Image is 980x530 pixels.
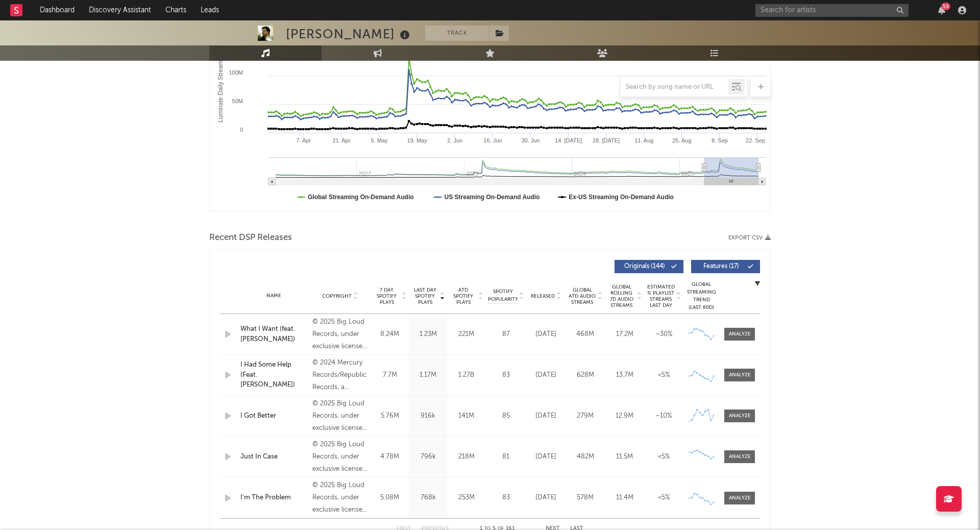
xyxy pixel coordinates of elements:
text: 8. Sep [712,137,728,143]
div: 53 [941,3,950,10]
div: [DATE] [529,493,563,503]
span: ATD Spotify Plays [450,287,477,305]
text: 7. Apr [296,137,311,143]
div: 8.24M [373,329,406,340]
text: 0 [240,127,243,133]
text: 16. Jun [483,137,502,143]
span: Recent DSP Releases [209,232,292,244]
div: Name [240,292,307,300]
div: 1.17M [411,370,445,380]
div: [DATE] [529,452,563,462]
div: 578M [568,493,602,503]
text: 2. Jun [447,137,462,143]
div: 83 [488,370,524,380]
div: <5% [647,452,681,462]
a: I Had Some Help (Feat. [PERSON_NAME]) [240,360,307,390]
button: Originals(144) [615,260,683,273]
span: Spotify Popularity [488,288,518,303]
svg: Luminate Daily Consumption [210,7,771,211]
div: [DATE] [529,411,563,421]
div: [PERSON_NAME] [286,26,412,42]
button: Features(17) [691,260,760,273]
span: Global Rolling 7D Audio Streams [607,284,635,308]
div: 17.2M [607,329,642,340]
text: 21. Apr [332,137,350,143]
div: 279M [568,411,602,421]
input: Search for artists [755,4,909,17]
div: 141M [450,411,483,421]
a: Just In Case [240,452,307,462]
div: [DATE] [529,329,563,340]
text: Global Streaming On-Demand Audio [308,194,414,201]
div: 87 [488,329,524,340]
text: 50M [232,98,243,104]
text: 11. Aug [634,137,653,143]
span: Features ( 17 ) [698,263,745,270]
div: 5.76M [373,411,406,421]
div: © 2025 Big Loud Records, under exclusive license to Mercury Records, a division of UMG Recordings... [312,316,368,353]
div: ~ 30 % [647,329,681,340]
div: © 2025 Big Loud Records, under exclusive license to Mercury Records, a division of UMG Recordings... [312,439,368,475]
button: Track [425,26,489,41]
div: 796k [411,452,445,462]
div: Global Streaming Trend (Last 60D) [686,281,717,311]
div: © 2024 Mercury Records/Republic Records, a division of UMG Recordings, Inc. [312,357,368,394]
a: I Got Better [240,411,307,421]
text: 14. [DATE] [555,137,582,143]
div: 768k [411,493,445,503]
div: 253M [450,493,483,503]
text: 100M [229,69,243,76]
div: 12.9M [607,411,642,421]
div: 4.78M [373,452,406,462]
div: 11.4M [607,493,642,503]
span: Originals ( 144 ) [621,263,668,270]
text: 25. Aug [672,137,691,143]
span: 7 Day Spotify Plays [373,287,400,305]
text: US Streaming On-Demand Audio [445,194,540,201]
text: 19. May [407,137,428,143]
span: Copyright [322,293,352,299]
span: Global ATD Audio Streams [568,287,596,305]
text: Ex-US Streaming On-Demand Audio [569,194,674,201]
a: What I Want (feat. [PERSON_NAME]) [240,324,307,344]
div: 81 [488,452,524,462]
text: 22. Sep [746,137,765,143]
div: © 2025 Big Loud Records, under exclusive license to Mercury Records, a division of UMG Recordings... [312,398,368,435]
input: Search by song name or URL [621,83,728,91]
div: [DATE] [529,370,563,380]
div: 11.5M [607,452,642,462]
div: 7.7M [373,370,406,380]
div: 628M [568,370,602,380]
div: 5.08M [373,493,406,503]
a: I'm The Problem [240,493,307,503]
div: ~ 10 % [647,411,681,421]
button: Export CSV [728,235,771,241]
div: 85 [488,411,524,421]
span: Last Day Spotify Plays [411,287,438,305]
text: 28. [DATE] [593,137,620,143]
div: 1.27B [450,370,483,380]
button: 53 [938,6,945,14]
div: 482M [568,452,602,462]
div: <5% [647,493,681,503]
text: 30. Jun [521,137,540,143]
div: 13.7M [607,370,642,380]
div: 83 [488,493,524,503]
div: 916k [411,411,445,421]
text: Luminate Daily Streams [217,57,224,122]
div: 468M [568,329,602,340]
span: Estimated % Playlist Streams Last Day [647,284,675,308]
div: © 2025 Big Loud Records, under exclusive license to Mercury Records, a division of UMG Recordings... [312,479,368,516]
div: 218M [450,452,483,462]
div: 221M [450,329,483,340]
text: 5. May [371,137,388,143]
div: 1.23M [411,329,445,340]
div: <5% [647,370,681,380]
span: Released [531,293,555,299]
